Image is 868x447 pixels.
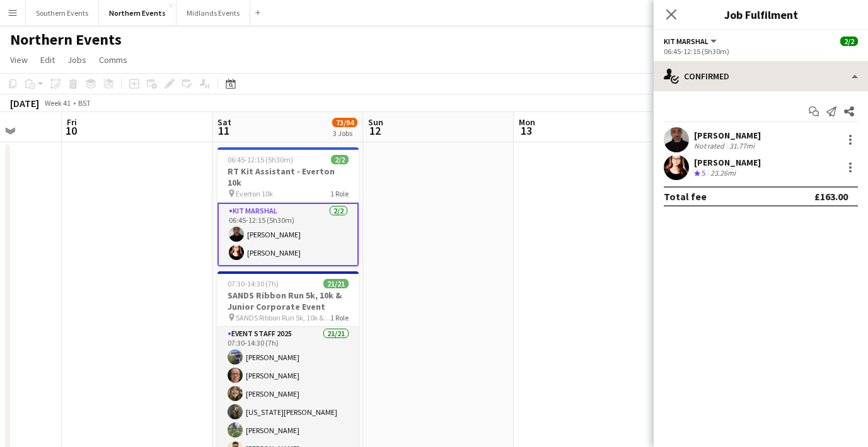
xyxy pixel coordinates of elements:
[67,116,77,128] span: Fri
[236,313,330,322] span: SANDS Ribbon Run 5k, 10k & Junior Corporate Event
[40,54,55,65] span: Edit
[331,155,349,164] span: 2/2
[330,189,349,198] span: 1 Role
[519,116,535,128] span: Mon
[366,123,383,138] span: 12
[654,61,868,91] div: Confirmed
[26,1,99,25] button: Southern Events
[216,123,231,138] span: 11
[664,190,707,203] div: Total fee
[5,52,33,68] a: View
[62,52,91,68] a: Jobs
[323,279,349,288] span: 21/21
[702,168,705,178] span: 5
[654,6,868,23] h3: Job Fulfilment
[217,290,359,312] h3: SANDS Ribbon Run 5k, 10k & Junior Corporate Event
[694,130,761,141] div: [PERSON_NAME]
[814,190,848,203] div: £163.00
[664,47,858,56] div: 06:45-12:15 (5h30m)
[217,203,359,266] app-card-role: Kit Marshal2/206:45-12:15 (5h30m)[PERSON_NAME][PERSON_NAME]
[517,123,535,138] span: 13
[35,52,60,68] a: Edit
[99,54,127,65] span: Comms
[65,123,77,138] span: 10
[99,1,176,25] button: Northern Events
[332,118,357,127] span: 73/94
[94,52,132,68] a: Comms
[67,54,86,65] span: Jobs
[42,98,73,108] span: Week 41
[217,116,231,128] span: Sat
[840,37,858,46] span: 2/2
[694,141,727,150] div: Not rated
[236,189,273,198] span: Everton 10k
[694,157,761,168] div: [PERSON_NAME]
[10,30,122,49] h1: Northern Events
[368,116,383,128] span: Sun
[217,166,359,188] h3: RT Kit Assistant - Everton 10k
[78,98,91,108] div: BST
[333,128,357,138] div: 3 Jobs
[708,168,738,179] div: 23.26mi
[664,37,709,46] span: Kit Marshal
[727,141,757,150] div: 31.77mi
[217,147,359,266] app-job-card: 06:45-12:15 (5h30m)2/2RT Kit Assistant - Everton 10k Everton 10k1 RoleKit Marshal2/206:45-12:15 (...
[228,155,293,164] span: 06:45-12:15 (5h30m)
[176,1,250,25] button: Midlands Events
[228,279,279,288] span: 07:30-14:30 (7h)
[10,54,28,65] span: View
[330,313,349,322] span: 1 Role
[10,97,39,110] div: [DATE]
[664,37,719,46] button: Kit Marshal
